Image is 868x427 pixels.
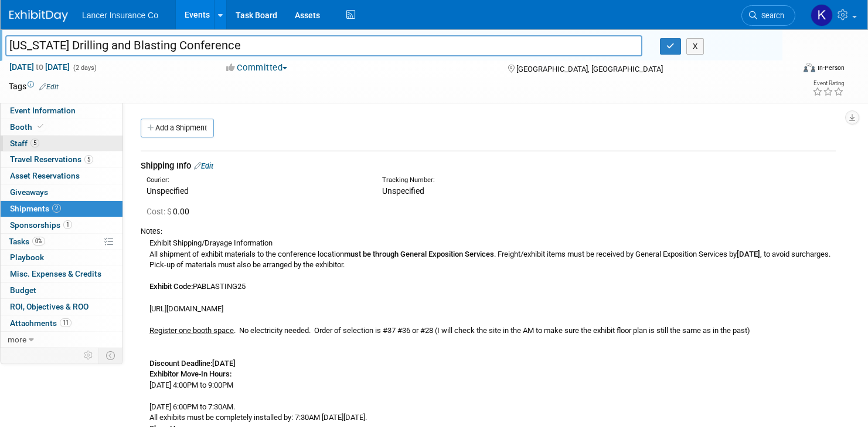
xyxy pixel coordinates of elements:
[9,10,68,22] img: ExhibitDay
[10,302,88,311] span: ROI, Objectives & ROO
[516,65,663,73] span: [GEOGRAPHIC_DATA], [GEOGRAPHIC_DATA]
[1,136,122,152] a: Staff5
[1,332,122,348] a: more
[149,359,236,368] b: Discount Deadline:[DATE]
[147,185,365,197] div: Unspecified
[222,62,292,74] button: Committed
[79,348,99,363] td: Personalize Event Tab Strip
[84,155,93,164] span: 5
[147,207,173,216] span: Cost: $
[10,106,76,115] span: Event Information
[811,4,833,26] img: Kimberly Ochs
[30,139,39,147] span: 5
[1,266,122,282] a: Misc. Expenses & Credits
[52,204,61,213] span: 2
[10,269,101,278] span: Misc. Expenses & Credits
[10,187,48,197] span: Giveaways
[741,5,795,26] a: Search
[82,11,158,20] span: Lancer Insurance Co
[38,123,43,130] i: Booth reservation complete
[10,285,36,295] span: Budget
[9,237,45,246] span: Tasks
[34,62,45,72] span: to
[141,119,214,137] a: Add a Shipment
[10,253,44,262] span: Playbook
[344,250,494,258] b: must be through General Exposition Services
[141,160,836,172] div: Shipping Info
[147,176,365,185] div: Courier:
[817,63,845,72] div: In-Person
[1,184,122,200] a: Giveaways
[1,283,122,298] a: Budget
[8,335,26,344] span: more
[9,62,70,72] span: [DATE] [DATE]
[10,122,46,132] span: Booth
[63,220,72,229] span: 1
[10,154,93,164] span: Travel Reservations
[737,250,760,258] b: [DATE]
[9,80,59,92] td: Tags
[1,119,122,135] a: Booth
[757,11,784,20] span: Search
[1,168,122,184] a: Asset Reservations
[10,204,61,213] span: Shipments
[141,226,836,237] div: Notes:
[686,38,704,55] button: X
[1,299,122,315] a: ROI, Objectives & ROO
[10,318,72,328] span: Attachments
[1,315,122,331] a: Attachments11
[382,176,659,185] div: Tracking Number:
[194,162,213,170] a: Edit
[149,369,232,378] b: Exhibitor Move-In Hours:
[149,326,234,335] u: Register one booth space
[147,207,194,216] span: 0.00
[60,318,72,327] span: 11
[1,250,122,265] a: Playbook
[1,217,122,233] a: Sponsorships1
[1,103,122,119] a: Event Information
[10,171,80,180] span: Asset Reservations
[1,234,122,250] a: Tasks0%
[32,237,45,246] span: 0%
[10,220,72,230] span: Sponsorships
[804,63,815,72] img: Format-Inperson.png
[149,282,193,291] b: Exhibit Code:
[99,348,123,363] td: Toggle Event Tabs
[1,201,122,217] a: Shipments2
[10,139,39,148] span: Staff
[812,80,844,86] div: Event Rating
[720,61,845,79] div: Event Format
[382,186,424,196] span: Unspecified
[1,152,122,167] a: Travel Reservations5
[72,64,97,72] span: (2 days)
[39,83,59,91] a: Edit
